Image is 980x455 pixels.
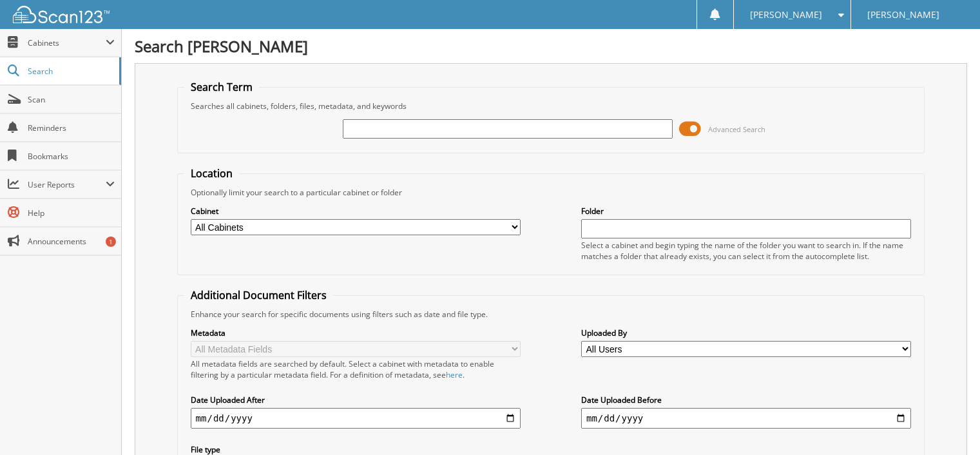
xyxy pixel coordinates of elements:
[106,237,116,247] div: 1
[191,206,521,217] label: Cabinet
[191,358,521,380] div: All metadata fields are searched by default. Select a cabinet with metadata to enable filtering b...
[581,408,911,429] input: end
[28,37,106,48] span: Cabinets
[446,369,463,380] a: here
[28,122,115,133] span: Reminders
[581,394,911,405] label: Date Uploaded Before
[28,236,115,247] span: Announcements
[581,206,911,217] label: Folder
[184,101,918,111] div: Searches all cabinets, folders, files, metadata, and keywords
[28,94,115,105] span: Scan
[184,166,239,180] legend: Location
[191,408,521,429] input: start
[28,66,113,77] span: Search
[191,327,521,338] label: Metadata
[28,151,115,162] span: Bookmarks
[135,35,967,57] h1: Search [PERSON_NAME]
[184,187,918,198] div: Optionally limit your search to a particular cabinet or folder
[13,6,110,23] img: scan123-logo-white.svg
[184,80,259,94] legend: Search Term
[581,327,911,338] label: Uploaded By
[750,11,822,19] span: [PERSON_NAME]
[581,240,911,262] div: Select a cabinet and begin typing the name of the folder you want to search in. If the name match...
[28,208,115,218] span: Help
[191,394,521,405] label: Date Uploaded After
[191,444,521,455] label: File type
[867,11,939,19] span: [PERSON_NAME]
[708,124,765,134] span: Advanced Search
[28,179,106,190] span: User Reports
[184,288,333,302] legend: Additional Document Filters
[184,309,918,320] div: Enhance your search for specific documents using filters such as date and file type.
